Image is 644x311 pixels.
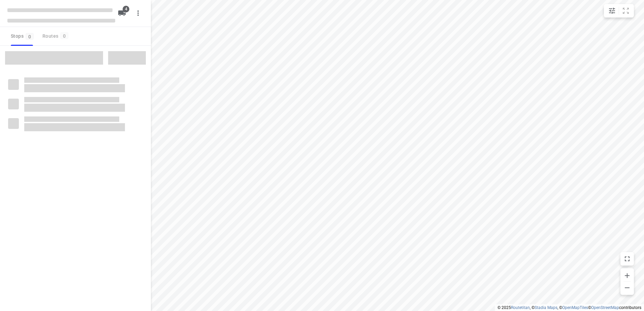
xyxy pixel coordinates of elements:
[535,305,557,310] a: Stadia Maps
[591,305,619,310] a: OpenStreetMap
[497,305,641,310] li: © 2025 , © , © © contributors
[562,305,588,310] a: OpenMapTiles
[605,4,619,18] button: Map settings
[604,4,634,18] div: small contained button group
[511,305,530,310] a: Routetitan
